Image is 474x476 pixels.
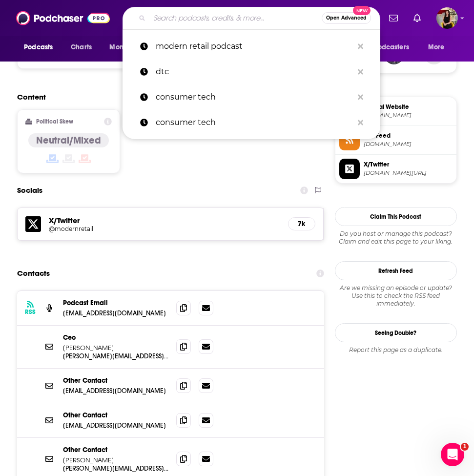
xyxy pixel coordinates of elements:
a: modern retail podcast [123,34,380,59]
p: consumer tech [156,110,353,135]
div: Report this page as a duplicate. [335,346,457,354]
span: Do you host or manage this podcast? [335,230,457,238]
span: For Podcasters [362,41,409,54]
img: User Profile [436,7,458,29]
p: [PERSON_NAME][EMAIL_ADDRESS][DOMAIN_NAME] [63,352,168,360]
a: consumer tech [123,110,380,135]
h4: Neutral/Mixed [36,134,101,146]
p: modern retail podcast [156,34,353,59]
p: [PERSON_NAME] [63,456,168,464]
button: open menu [103,38,157,57]
h5: @modernretail [49,225,119,232]
input: Search podcasts, credits, & more... [149,10,322,26]
iframe: Intercom live chat [441,443,464,466]
span: feeds.megaphone.fm [364,141,453,148]
span: Official Website [364,103,453,111]
h5: 7k [296,220,307,228]
h2: Content [17,92,316,102]
a: X/Twitter[DOMAIN_NAME][URL] [339,159,453,179]
a: dtc [123,59,380,84]
button: open menu [421,38,457,57]
button: Open AdvancedNew [322,12,371,24]
button: open menu [356,38,423,57]
span: twitter.com/modernretail [364,169,453,177]
p: Other Contact [63,376,168,385]
p: dtc [156,59,353,84]
p: consumer tech [156,84,353,110]
a: Show notifications dropdown [385,10,402,26]
img: Podchaser - Follow, Share and Rate Podcasts [16,9,110,27]
p: Ceo [63,333,168,342]
h2: Contacts [17,264,50,283]
h3: RSS [25,308,36,316]
span: New [353,6,371,15]
span: RSS Feed [364,131,453,140]
p: Other Contact [63,411,168,419]
div: Are we missing an episode or update? Use this to check the RSS feed immediately. [335,284,457,308]
span: More [428,41,445,54]
span: Charts [71,41,92,54]
span: Logged in as cassey [436,7,458,29]
span: 1 [461,443,469,451]
span: Monitoring [109,41,144,54]
p: Other Contact [63,446,168,454]
p: [PERSON_NAME][EMAIL_ADDRESS][DOMAIN_NAME] [63,464,168,473]
a: Official Website[DOMAIN_NAME] [339,101,453,122]
p: [EMAIL_ADDRESS][DOMAIN_NAME] [63,309,168,317]
span: Podcasts [24,41,53,54]
h2: Socials [17,181,42,200]
button: open menu [17,38,65,57]
h2: Political Skew [36,118,73,125]
span: Open Advanced [326,16,367,21]
a: Show notifications dropdown [410,10,425,26]
a: @modernretail [49,225,280,232]
p: Podcast Email [63,299,168,307]
p: [EMAIL_ADDRESS][DOMAIN_NAME] [63,421,168,430]
div: Claim and edit this page to your liking. [335,230,457,246]
div: Search podcasts, credits, & more... [123,7,380,29]
h5: X/Twitter [49,216,280,225]
button: Show profile menu [436,7,458,29]
button: Claim This Podcast [335,207,457,226]
a: Charts [64,38,98,57]
p: [PERSON_NAME] [63,344,168,352]
span: modernretail.co [364,112,453,119]
span: X/Twitter [364,160,453,169]
a: RSS Feed[DOMAIN_NAME] [339,130,453,150]
a: consumer tech [123,84,380,110]
p: [EMAIL_ADDRESS][DOMAIN_NAME] [63,387,168,395]
a: Seeing Double? [335,323,457,342]
button: Refresh Feed [335,261,457,280]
